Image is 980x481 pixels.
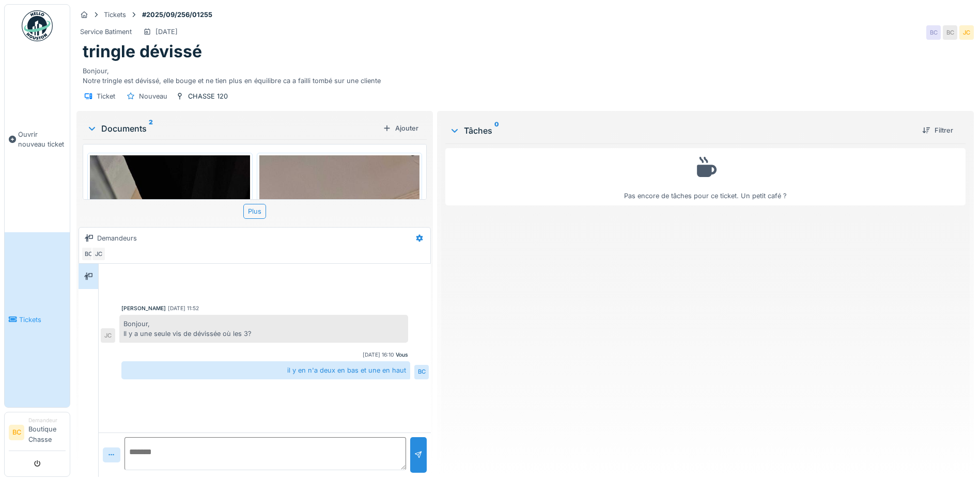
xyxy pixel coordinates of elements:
div: Nouveau [139,91,167,101]
div: JC [959,25,974,40]
div: Tâches [449,124,914,137]
sup: 2 [149,122,153,135]
div: Ticket [97,91,115,101]
div: Tickets [104,10,126,20]
div: [DATE] [155,27,178,37]
div: Demandeur [28,416,66,424]
div: Filtrer [918,123,957,137]
div: Vous [396,351,408,359]
li: BC [9,425,24,440]
a: Tickets [5,232,70,407]
div: il y en n'a deux en bas et une en haut [121,361,410,379]
span: Ouvrir nouveau ticket [18,130,66,149]
a: Ouvrir nouveau ticket [5,47,70,232]
h1: tringle dévissé [83,42,202,61]
div: Bonjour, Il y a une seule vis de dévissée où les 3? [119,315,408,343]
div: Service Batiment [80,27,132,37]
a: BC DemandeurBoutique Chasse [9,416,66,451]
div: BC [81,247,96,261]
div: Bonjour, Notre tringle est dévissé, elle bouge et ne tien plus en équilibre ca a failli tombé sur... [83,62,968,86]
li: Boutique Chasse [28,416,66,448]
div: JC [91,247,106,261]
img: Badge_color-CXgf-gQk.svg [22,10,53,41]
div: JC [101,328,115,343]
div: BC [926,25,941,40]
div: Ajouter [379,121,423,135]
div: [DATE] 11:52 [168,304,199,312]
div: BC [414,365,429,379]
div: BC [943,25,957,40]
sup: 0 [494,124,499,137]
div: [DATE] 16:10 [363,351,394,359]
div: Plus [243,204,266,219]
span: Tickets [19,315,66,325]
div: [PERSON_NAME] [121,304,166,312]
div: CHASSE 120 [188,91,228,101]
strong: #2025/09/256/01255 [138,10,216,20]
div: Demandeurs [97,233,137,243]
div: Pas encore de tâches pour ce ticket. Un petit café ? [452,153,959,201]
div: Documents [87,122,379,135]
